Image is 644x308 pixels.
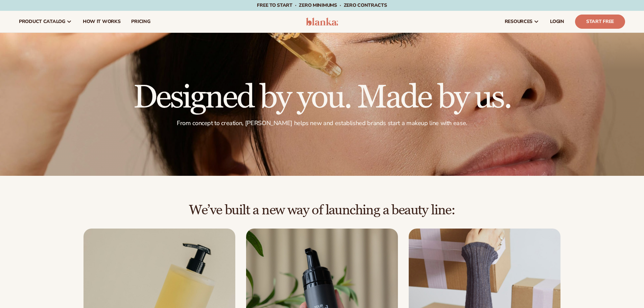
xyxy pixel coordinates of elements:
span: pricing [131,19,150,24]
span: LOGIN [550,19,564,24]
p: From concept to creation, [PERSON_NAME] helps new and established brands start a makeup line with... [133,119,511,127]
a: How It Works [77,11,126,32]
h1: Designed by you. Made by us. [133,81,511,114]
h2: We’ve built a new way of launching a beauty line: [19,203,625,218]
a: Start Free [575,15,625,29]
a: resources [499,11,545,32]
a: LOGIN [545,11,570,32]
a: product catalog [14,11,77,32]
span: Free to start · ZERO minimums · ZERO contracts [257,2,387,8]
a: pricing [126,11,156,32]
img: logo [306,18,338,26]
span: How It Works [83,19,121,24]
span: product catalog [19,19,65,24]
span: resources [505,19,532,24]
